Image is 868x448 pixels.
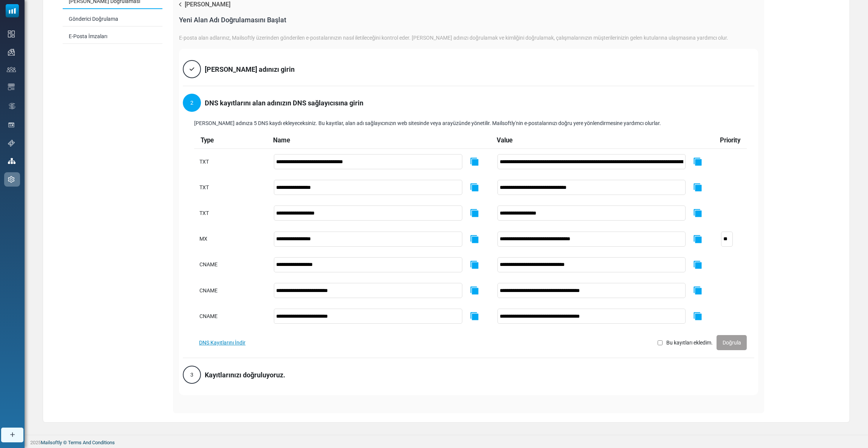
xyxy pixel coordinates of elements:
[470,209,479,218] img: copy-icon.svg
[8,102,16,110] img: workflow.svg
[693,260,702,269] img: copy-icon.svg
[194,226,267,252] td: MX
[693,183,702,192] img: copy-icon.svg
[490,133,714,148] th: Value
[194,148,267,175] td: TXT
[470,312,479,321] img: copy-icon.svg
[7,67,16,72] img: contacts-icon.svg
[194,175,267,200] td: TXT
[470,286,479,295] img: copy-icon.svg
[205,98,363,108] div: DNS kayıtlarını alan adınızın DNS sağlayıcısına girin
[194,278,267,303] td: CNAME
[205,64,295,74] div: [PERSON_NAME] adınızı girin
[693,157,702,166] img: copy-icon.svg
[714,133,747,148] th: Priority
[183,94,201,112] div: 2
[194,119,747,127] div: [PERSON_NAME] adınıza 5 DNS kaydı ekleyeceksiniz. Bu kayıtlar, alan adı sağlayıcınızın web sitesi...
[666,339,713,347] label: Bu kayıtları ekledim.
[6,4,19,17] img: mailsoftly_icon_blue_white.svg
[693,286,702,295] img: copy-icon.svg
[68,440,115,445] a: Terms And Conditions
[194,335,250,350] button: DNS Kayıtlarını İndir
[194,303,267,329] td: CNAME
[8,140,15,147] img: support-icon.svg
[63,29,162,44] a: E-Posta İmzaları
[267,133,490,148] th: Name
[68,440,115,445] span: translation missing: tr.layouts.footer.terms_and_conditions
[8,31,15,37] img: dashboard-icon.svg
[8,176,15,183] img: settings-icon.svg
[179,32,758,41] div: E-posta alan adlarınız, Mailsoftly üzerinden gönderilen e-postalarınızın nasıl iletileceğini kont...
[179,0,230,8] a: [PERSON_NAME]
[194,252,267,278] td: CNAME
[693,312,702,321] img: copy-icon.svg
[194,200,267,226] td: TXT
[693,209,702,218] img: copy-icon.svg
[194,133,267,148] th: Type
[41,440,67,445] a: Mailsoftly ©
[470,260,479,269] img: copy-icon.svg
[179,16,758,24] div: Yeni Alan Adı Doğrulamasını Başlat
[693,235,702,244] img: copy-icon.svg
[8,49,15,56] img: campaigns-icon.png
[205,370,285,380] div: Kayıtlarınızı doğruluyoruz.
[63,12,162,26] a: Gönderici Doğrulama
[470,235,479,244] img: copy-icon.svg
[470,183,479,192] img: copy-icon.svg
[8,83,15,90] img: email-templates-icon.svg
[470,157,479,166] img: copy-icon.svg
[183,366,201,384] div: 3
[8,122,15,128] img: landing_pages.svg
